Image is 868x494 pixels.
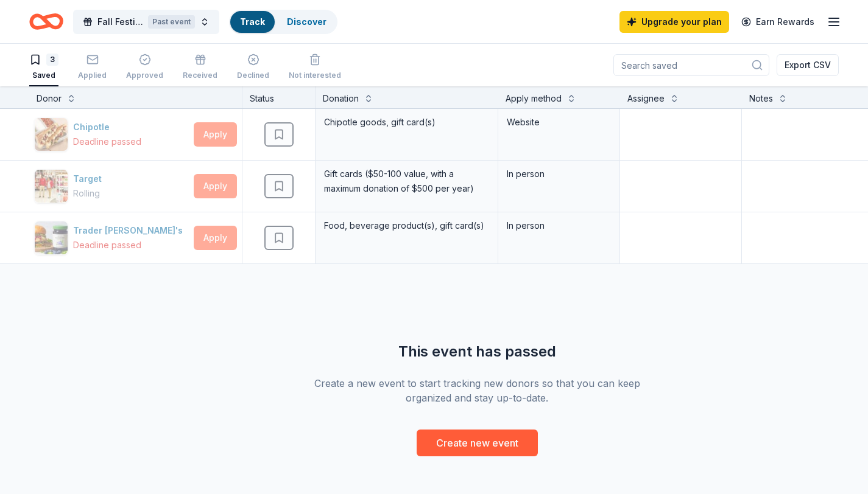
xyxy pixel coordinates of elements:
div: Food, beverage product(s), gift card(s) [323,217,490,234]
div: Apply method [506,91,562,106]
button: Image for Trader Joe'sTrader [PERSON_NAME]'sDeadline passed [34,221,189,255]
button: Fall FestivalPast event [73,10,219,34]
div: Status [242,86,316,108]
div: Received [183,71,217,80]
div: Applied [78,71,107,80]
div: Create a new event to start tracking new donors so that you can keep organized and stay up-to-date. [302,376,652,405]
button: Create new event [417,430,538,456]
div: Website [507,115,611,130]
div: In person [507,218,611,233]
a: Home [29,7,63,36]
span: Fall Festival [97,15,143,29]
button: Received [183,49,217,86]
div: Saved [29,71,58,80]
div: Chipotle goods, gift card(s) [323,114,490,131]
div: Notes [749,91,773,106]
input: Search saved [613,54,769,76]
button: Applied [78,49,107,86]
div: Assignee [627,91,665,106]
div: Donation [323,91,359,106]
button: Declined [237,49,269,86]
a: Discover [287,16,326,27]
button: Image for TargetTargetRolling [34,169,189,203]
button: Image for ChipotleChipotleDeadline passed [34,117,189,151]
div: Donor [37,91,62,106]
div: 3 [46,54,58,66]
a: Upgrade your plan [619,11,729,33]
div: In person [507,167,611,181]
div: Declined [237,71,269,80]
a: Earn Rewards [734,11,822,33]
div: Not interested [289,71,341,80]
button: Approved [126,49,163,86]
a: Track [240,16,265,27]
div: Approved [126,71,163,80]
div: Past event [148,15,195,29]
button: Not interested [289,49,341,86]
button: 3Saved [29,49,58,86]
div: This event has passed [302,342,652,361]
button: Export CSV [777,54,839,76]
button: TrackDiscover [229,10,337,34]
div: Gift cards ($50-100 value, with a maximum donation of $500 per year) [323,165,490,197]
